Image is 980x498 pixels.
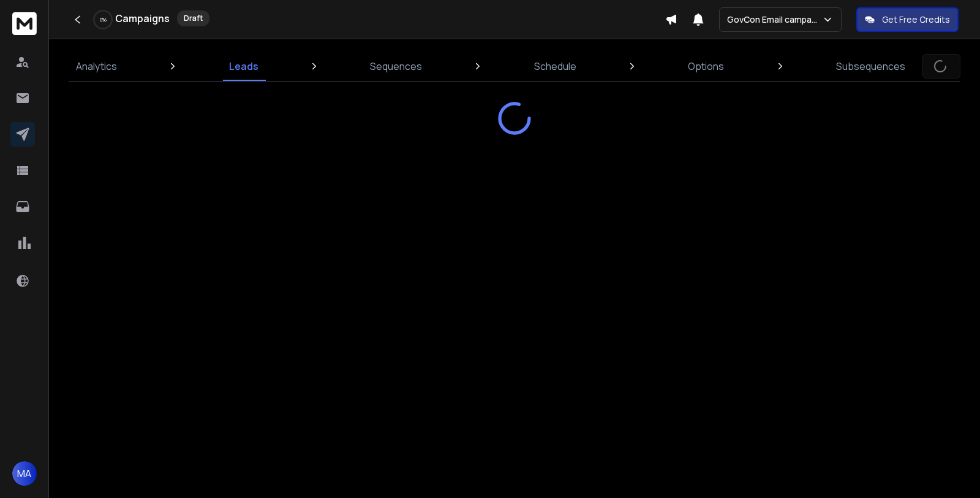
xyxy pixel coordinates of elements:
[222,52,266,81] a: Leads
[12,461,37,486] button: MA
[370,59,422,74] p: Sequences
[115,11,170,26] h1: Campaigns
[527,52,584,81] a: Schedule
[363,52,429,81] a: Sequences
[534,59,576,74] p: Schedule
[680,52,731,81] a: Options
[177,10,209,26] div: Draft
[836,59,905,74] p: Subsequences
[727,13,822,26] p: GovCon Email campaign
[76,59,117,74] p: Analytics
[882,13,950,26] p: Get Free Credits
[69,52,124,81] a: Analytics
[688,59,724,74] p: Options
[856,7,959,32] button: Get Free Credits
[229,59,258,74] p: Leads
[100,16,107,23] p: 0 %
[829,52,913,81] a: Subsequences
